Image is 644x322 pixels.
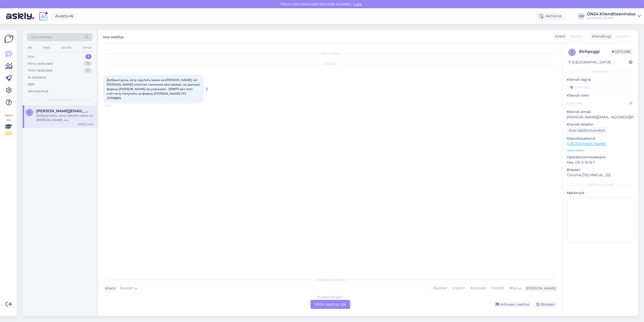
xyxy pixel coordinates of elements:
input: Lisa nimi [567,100,628,106]
a: Avasta AI [51,12,78,20]
div: Email [82,44,93,51]
span: Uued vestlused [48,98,71,102]
span: l [571,50,573,54]
span: Russian [570,34,583,39]
p: [PERSON_NAME][EMAIL_ADDRESS][PERSON_NAME][DOMAIN_NAME] [567,115,634,120]
p: Vaata edasi ... [567,148,634,153]
span: p [28,111,31,114]
p: Kliendi telefon [567,122,634,127]
div: Valige keel ja vastake [103,277,557,282]
div: Estonian [468,284,489,292]
p: Mac OS X 10.15.7 [567,160,634,165]
p: Operatsioonisüsteem [567,155,634,160]
p: Märkmed [567,190,634,196]
div: Vaata siia [4,113,13,136]
div: Võta vestlus üle [310,300,350,309]
span: Luba [352,2,363,6]
div: Uus [28,54,34,59]
div: Web [42,44,51,51]
div: Kliendi info [567,69,634,74]
div: Tiimi vestlused [28,68,52,73]
input: Lisa tag [567,83,634,91]
div: Blokeeri [533,301,557,308]
div: [PERSON_NAME] [567,183,634,187]
div: [GEOGRAPHIC_DATA] [568,60,611,65]
p: Kliendi nimi [567,93,634,98]
span: Muu [509,286,517,290]
div: Russian [431,284,450,292]
div: Minu vestlused [28,61,53,66]
span: pavel.razumov.d@gmail.com [36,109,89,113]
p: Brauser [567,167,634,172]
label: Uus vestlus [103,33,124,40]
div: Arhiveeri vestlus [493,301,531,308]
div: All [27,44,32,51]
div: Küsi telefoninumbrit [567,127,607,134]
div: Klient [553,34,565,39]
div: 1 [85,54,92,59]
div: ON24 Klienditeenindus [587,12,635,16]
div: Russian to English [317,295,343,299]
span: Добрый день, хочу сделать заказ на [PERSON_NAME], но [PERSON_NAME] отметил галочкой при заказе, н... [107,78,201,100]
div: [DATE] [103,62,557,66]
span: 12:45 [105,104,124,108]
img: explore-ai [38,11,49,21]
div: 11 [84,61,92,66]
span: English [616,34,629,39]
div: Finnish [489,284,507,292]
span: Russian [120,285,133,291]
div: 2 / 3 [4,131,13,136]
a: ON24 Klienditeenindus[DOMAIN_NAME] [587,12,641,20]
p: Kliendi tag'id [567,77,634,82]
div: Socials [60,44,72,51]
div: Добрый день, хочу сделать заказ на [PERSON_NAME], но [PERSON_NAME] отметил галочкой при заказе, н... [36,113,94,122]
div: # lchpcggi [579,49,610,55]
div: 0 [84,68,92,73]
div: Kõik [28,82,35,87]
div: [DATE] 12:45 [78,122,94,126]
div: Arhiveeritud [28,89,48,94]
span: Offline [610,49,632,54]
div: Aktiivne [535,12,566,21]
div: English [450,284,468,292]
div: Klient [103,286,115,291]
p: Chrome [TECHNICAL_ID] [567,172,634,178]
div: OK [578,13,585,20]
p: Klienditeekond [567,136,634,141]
p: Kliendi email [567,109,634,115]
div: Vestlus algas [103,51,557,56]
a: [URL][DOMAIN_NAME] [567,141,606,146]
div: [DOMAIN_NAME] [587,16,635,20]
span: Otsi kliente [31,34,51,40]
div: AI Assistent [28,75,46,80]
div: [PERSON_NAME] [524,286,556,291]
img: Askly Logo [4,34,14,44]
div: Klienditugi [590,34,611,39]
